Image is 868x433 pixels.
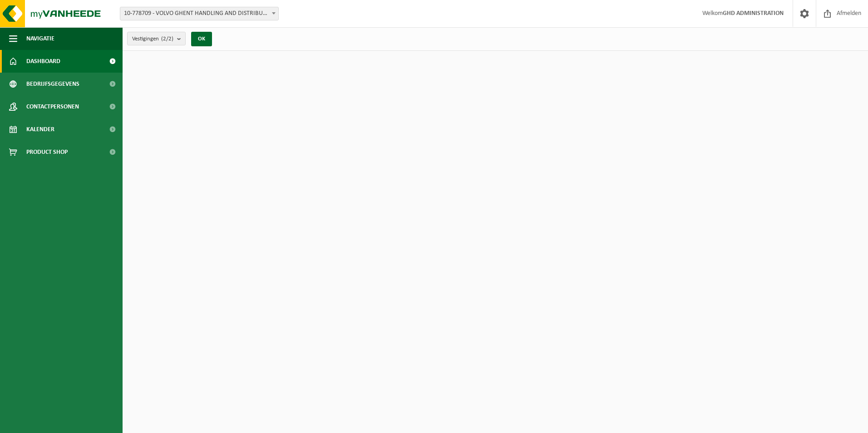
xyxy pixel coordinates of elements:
span: Bedrijfsgegevens [26,73,79,95]
span: 10-778709 - VOLVO GHENT HANDLING AND DISTRIBUTION - DESTELDONK [120,7,279,20]
button: OK [191,32,212,46]
strong: GHD ADMINISTRATION [723,10,784,17]
span: Navigatie [26,27,54,50]
span: Kalender [26,118,54,141]
span: Dashboard [26,50,60,73]
span: Contactpersonen [26,95,79,118]
button: Vestigingen(2/2) [127,32,186,45]
span: Product Shop [26,141,68,163]
count: (2/2) [161,36,173,42]
span: 10-778709 - VOLVO GHENT HANDLING AND DISTRIBUTION - DESTELDONK [120,7,278,20]
span: Vestigingen [132,32,173,46]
